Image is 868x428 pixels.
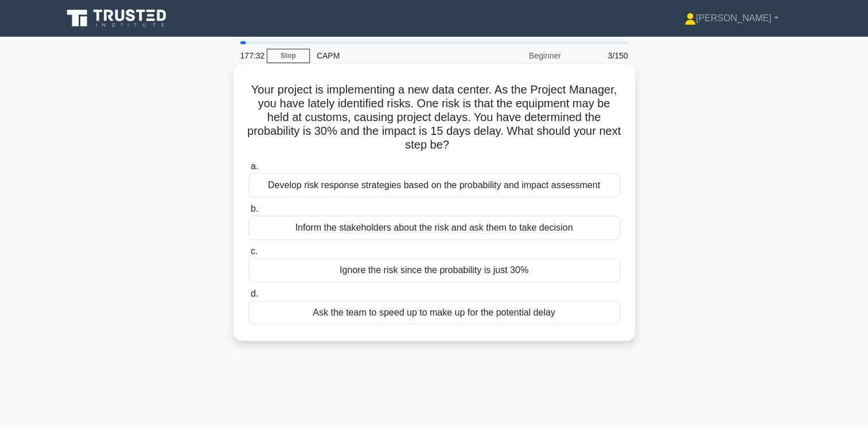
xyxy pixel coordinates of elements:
[468,44,568,67] div: Beginner
[251,289,258,298] span: d.
[247,83,621,153] h5: Your project is implementing a new data center. As the Project Manager, you have lately identifie...
[310,44,468,67] div: CAPM
[568,44,635,67] div: 3/150
[267,49,310,63] a: Stop
[251,161,258,171] span: a.
[233,44,267,67] div: 177:32
[251,246,258,256] span: c.
[248,216,620,240] div: Inform the stakeholders about the risk and ask them to take decision
[248,258,620,282] div: Ignore the risk since the probability is just 30%
[248,173,620,197] div: Develop risk response strategies based on the probability and impact assessment
[248,301,620,325] div: Ask the team to speed up to make up for the potential delay
[657,7,806,30] a: [PERSON_NAME]
[251,204,258,213] span: b.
